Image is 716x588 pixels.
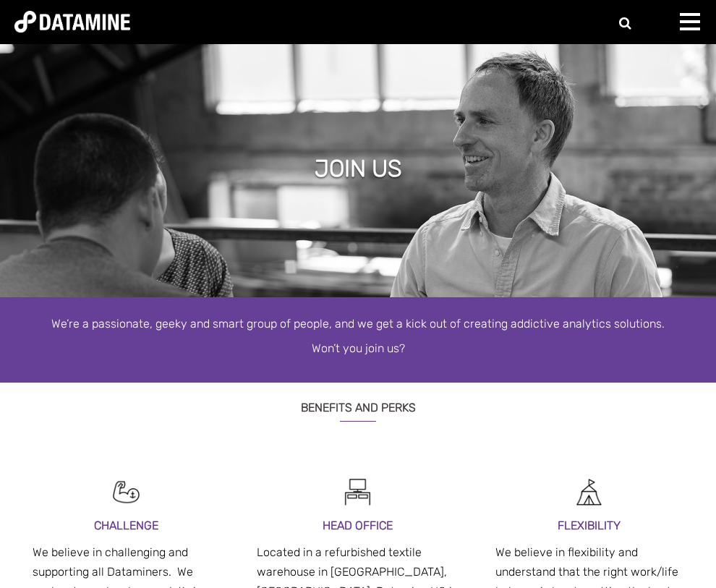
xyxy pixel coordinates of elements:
[257,516,459,535] h3: HEAD OFFICE
[33,516,221,535] h3: CHALLENGE
[14,315,702,333] p: We’re a passionate, geeky and smart group of people, and we get a kick out of creating addictive ...
[341,476,374,508] img: Recruitment
[495,516,683,535] h3: FLEXIBILITY
[573,476,605,508] img: Recruitment
[110,476,142,508] img: Recruitment
[14,11,130,33] img: Datamine
[14,383,702,422] h3: Benefits and Perks
[14,340,702,357] p: Won’t you join us?
[315,153,402,184] h1: Join Us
